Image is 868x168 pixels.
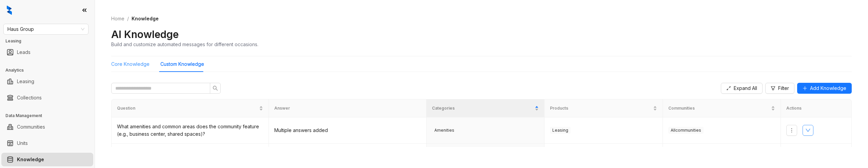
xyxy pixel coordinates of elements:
[1,91,93,105] li: Collections
[663,99,781,117] th: Communities
[432,105,533,112] span: Categories
[7,5,12,15] img: logo
[110,15,126,22] a: Home
[550,127,571,134] span: Leasing
[111,41,258,48] div: Build and customize automated messages for different occasions.
[550,105,651,112] span: Products
[734,85,757,92] span: Expand All
[805,128,811,133] span: down
[1,120,93,134] li: Communities
[269,117,426,144] td: Multiple answers added
[213,86,218,91] span: search
[132,16,159,21] span: Knowledge
[127,15,129,22] li: /
[797,83,852,94] button: Add Knowledge
[810,85,846,92] span: Add Knowledge
[269,99,426,117] th: Answer
[17,75,34,88] a: Leasing
[771,86,775,91] span: filter
[432,127,457,134] span: Amenities
[112,99,269,117] th: Question
[117,105,258,112] span: Question
[17,91,42,105] a: Collections
[5,38,95,44] h3: Leasing
[7,24,84,34] span: Haus Group
[1,45,93,59] li: Leads
[17,136,28,150] a: Units
[1,153,93,166] li: Knowledge
[17,153,44,166] a: Knowledge
[117,123,263,138] div: What amenities and common areas does the community feature (e.g., business center, shared spaces)?
[160,60,204,68] div: Custom Knowledge
[721,83,763,94] button: Expand All
[17,45,31,59] a: Leads
[5,67,95,73] h3: Analytics
[726,86,731,91] span: expand-alt
[17,120,45,134] a: Communities
[789,128,794,133] span: more
[803,86,807,91] span: plus
[545,99,663,117] th: Products
[778,85,789,92] span: Filter
[781,99,852,117] th: Actions
[111,28,179,41] h2: AI Knowledge
[668,105,770,112] span: Communities
[111,60,150,68] div: Core Knowledge
[1,136,93,150] li: Units
[5,113,95,119] h3: Data Management
[668,127,704,134] span: All communities
[765,83,794,94] button: Filter
[1,75,93,88] li: Leasing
